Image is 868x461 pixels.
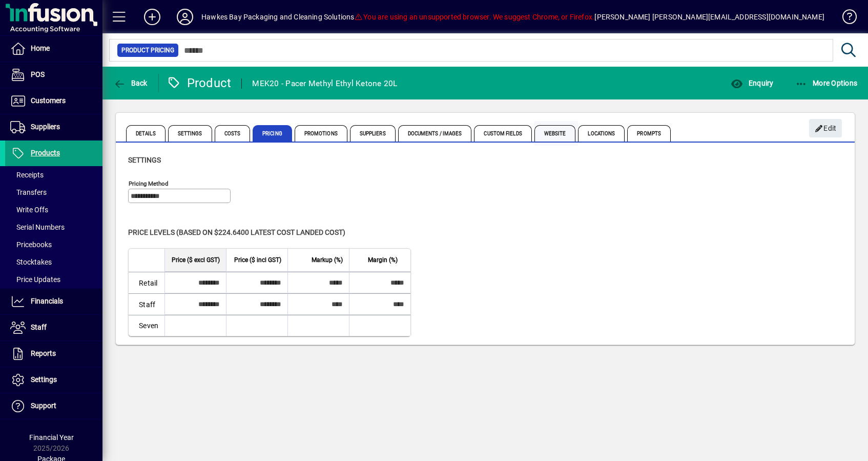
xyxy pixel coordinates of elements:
span: Settings [168,125,212,142]
a: Transfers [5,184,102,201]
span: Price levels (based on $224.6400 Latest cost landed cost) [128,228,345,236]
a: Knowledge Base [835,2,855,35]
span: Support [31,402,56,410]
span: Receipts [10,171,44,179]
a: Financials [5,289,102,314]
button: Profile [169,8,201,26]
span: Serial Numbers [10,223,65,231]
span: Costs [215,125,251,142]
td: Staff [129,293,164,315]
span: Transfers [10,188,47,196]
a: Suppliers [5,114,102,140]
span: Products [31,149,60,157]
mat-label: Pricing method [129,180,169,187]
span: Details [126,125,166,142]
td: Retail [129,272,164,293]
span: Pricing [253,125,292,142]
span: Pricebooks [10,240,52,249]
span: Enquiry [731,79,773,87]
button: Add [136,8,169,26]
span: Margin (%) [368,254,398,266]
span: Write Offs [10,206,48,214]
span: You are using an unsupported browser. We suggest Chrome, or Firefox. [355,13,594,21]
span: Promotions [295,125,347,142]
a: Support [5,393,102,419]
button: Edit [809,119,842,137]
span: Prompts [627,125,671,142]
span: Staff [31,323,47,331]
span: Custom Fields [474,125,531,142]
button: Back [111,74,150,92]
button: Enquiry [728,74,776,92]
span: Website [534,125,576,142]
span: Home [31,44,50,52]
div: MEK20 - Pacer Methyl Ethyl Ketone 20L [252,75,397,92]
span: Reports [31,349,56,357]
a: Settings [5,367,102,393]
a: Customers [5,88,102,114]
a: Home [5,36,102,62]
a: Serial Numbers [5,218,102,236]
a: Reports [5,341,102,367]
div: [PERSON_NAME] [PERSON_NAME][EMAIL_ADDRESS][DOMAIN_NAME] [594,9,824,25]
span: POS [31,70,45,78]
a: Write Offs [5,201,102,218]
span: Price ($ incl GST) [234,254,281,266]
a: Receipts [5,166,102,184]
td: Seven [129,315,164,336]
span: Settings [128,156,161,164]
span: More Options [795,79,858,87]
a: POS [5,62,102,88]
span: Settings [31,375,57,384]
div: Hawkes Bay Packaging and Cleaning Solutions [201,9,355,25]
span: Customers [31,96,66,105]
span: Back [113,79,148,87]
span: Price Updates [10,275,60,284]
div: Product [167,75,232,91]
span: Stocktakes [10,258,52,266]
span: Markup (%) [312,254,343,266]
button: More Options [793,74,860,92]
span: Documents / Images [398,125,472,142]
span: Financials [31,297,63,305]
a: Staff [5,315,102,340]
a: Price Updates [5,271,102,288]
a: Stocktakes [5,253,102,271]
span: Suppliers [350,125,396,142]
span: Price ($ excl GST) [172,254,220,266]
a: Pricebooks [5,236,102,253]
app-page-header-button: Back [102,74,159,92]
span: Financial Year [29,433,74,442]
span: Suppliers [31,123,60,131]
span: Locations [578,125,625,142]
span: Product Pricing [121,45,174,55]
span: Edit [815,120,837,137]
